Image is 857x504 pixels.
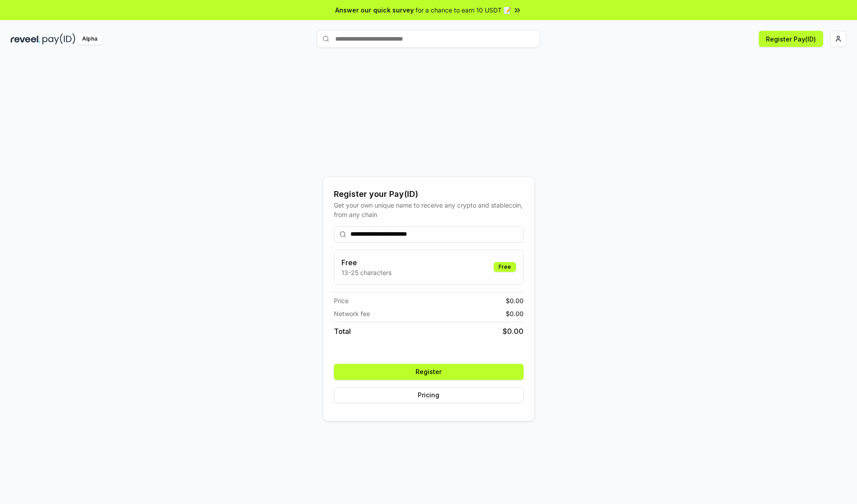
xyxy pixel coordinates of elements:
[334,296,349,305] span: Price
[341,268,391,277] p: 13-25 characters
[506,296,524,305] span: $ 0.00
[416,5,511,15] span: for a chance to earn 10 USDT 📝
[77,33,102,45] div: Alpha
[335,5,414,15] span: Answer our quick survey
[341,257,391,268] h3: Free
[506,309,524,318] span: $ 0.00
[334,188,524,200] div: Register your Pay(ID)
[334,387,524,403] button: Pricing
[42,33,75,45] img: pay_id
[759,31,823,47] button: Register Pay(ID)
[334,364,524,380] button: Register
[11,33,41,45] img: reveel_dark
[494,262,516,272] div: Free
[334,326,351,337] span: Total
[334,200,524,219] div: Get your own unique name to receive any crypto and stablecoin, from any chain
[334,309,370,318] span: Network fee
[503,326,524,337] span: $ 0.00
